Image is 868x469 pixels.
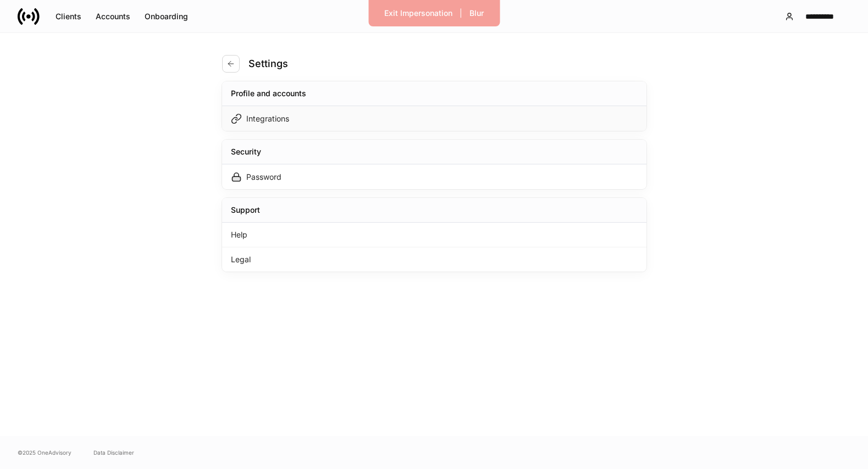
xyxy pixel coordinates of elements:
button: Clients [48,8,89,25]
button: Accounts [89,8,137,25]
div: Onboarding [145,11,188,22]
a: Data Disclaimer [93,448,134,457]
div: Exit Impersonation [384,8,452,19]
h4: Settings [248,57,288,70]
div: Password [246,172,281,183]
div: Clients [56,11,81,22]
div: Security [231,146,261,157]
button: Exit Impersonation [377,4,460,22]
div: Accounts [96,11,130,22]
div: Profile and accounts [231,88,306,99]
div: Integrations [246,113,289,124]
div: Blur [469,8,484,19]
button: Blur [462,4,491,22]
div: Legal [222,247,646,272]
span: © 2025 OneAdvisory [18,448,71,457]
div: Support [231,205,260,216]
button: Onboarding [137,8,195,25]
div: Help [222,223,646,247]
